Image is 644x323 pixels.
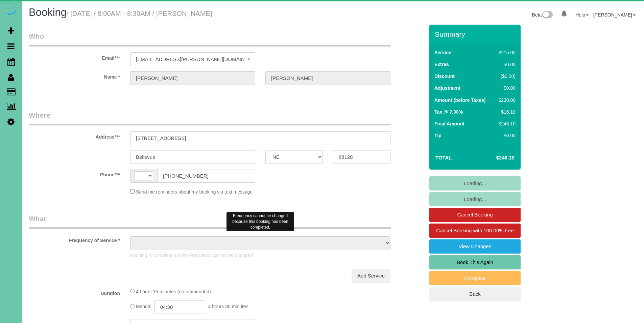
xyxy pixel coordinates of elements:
legend: Who [29,31,391,47]
label: Frequency of Service * [24,235,125,244]
a: Back [429,287,521,301]
a: Help [575,12,589,18]
p: Booking is complete and its Frequency cannot be changed [130,252,390,259]
label: Discount [434,73,455,80]
label: Service [434,49,451,56]
div: ($0.00) [496,73,516,80]
span: Cancel Booking with 100.00% Fee [436,228,514,233]
h3: Summary [435,30,517,38]
div: $215.00 [496,49,516,56]
span: Manual [136,304,151,310]
label: Name * [24,71,125,80]
label: Amount (before Taxes) [434,97,485,104]
strong: Total [435,155,452,160]
a: Beta [532,12,553,18]
label: Final Amount [434,120,464,127]
label: Adjustment [434,85,460,91]
small: / [DATE] / 8:00AM - 8:30AM / [PERSON_NAME] [67,10,212,17]
a: Cancel Booking [429,208,521,222]
label: Tax @ 7.00% [434,109,463,115]
div: $0.00 [496,61,516,68]
div: Frequency cannot be changed because this booking has been completed. [226,212,294,231]
div: $0.00 [496,85,516,91]
div: $230.00 [496,97,516,104]
div: $246.10 [496,120,516,127]
span: 4 hours 15 minutes (recommended) [136,289,211,294]
legend: Where [29,110,391,125]
label: Duration [24,288,125,297]
h4: $246.10 [476,155,515,161]
div: $0.00 [496,132,516,139]
a: View Changes [429,239,521,254]
a: Cancel Booking with 100.00% Fee [429,224,521,238]
a: [PERSON_NAME] [593,12,636,18]
span: 4 hours 30 minutes [208,304,248,310]
img: Automaid Logo [4,7,18,16]
a: Add Service [352,269,390,283]
legend: What [29,214,391,229]
a: Book This Again [429,255,521,269]
img: New interface [542,11,553,20]
span: Booking [29,6,67,18]
label: Tip [434,132,442,139]
label: Extras [434,61,449,68]
span: Send me reminders about my booking via text message [136,189,253,195]
div: $16.10 [496,109,516,115]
